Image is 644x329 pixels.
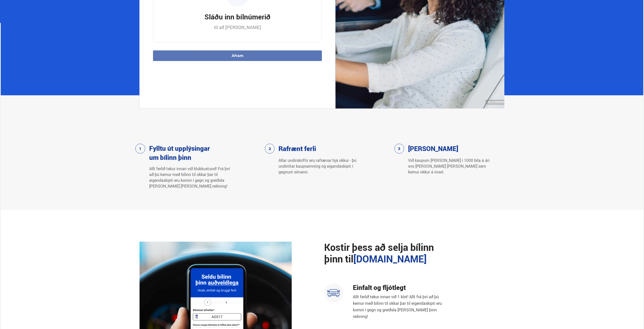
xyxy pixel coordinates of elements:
h3: Sláðu inn bílnúmerið [204,12,270,21]
button: Áfram [153,50,322,61]
h4: Einfalt og fljótlegt [353,283,449,291]
p: Allt ferlið tekur innan við klukkustund! Frá því að þú kemur með bílinn til okkar þar til eigenda... [149,166,231,189]
h3: Fylltu út upplýsingar um bílinn þinn [149,144,212,162]
h3: [PERSON_NAME] [408,144,458,153]
p: til að [PERSON_NAME] [214,24,261,30]
p: Allar undirskriftir eru rafrænar hjá okkur - þú undirritar kaupsamning og eigandaskipti í gegnum ... [279,158,361,175]
span: [DOMAIN_NAME] [353,252,427,265]
h2: Kostir þess að selja bílinn þinn til [324,242,449,265]
p: Allt ferlið tekur innan við 1 klst! Allt frá því að þú kemur með bílinn til okkar þar til eigenda... [353,293,449,320]
img: sxVYvPSuM98JaIvG.svg [327,286,341,300]
h3: Rafrænt ferli [279,144,316,153]
p: Við kaupum [PERSON_NAME] í 1000 bíla á ári svo [PERSON_NAME] [PERSON_NAME] sem kemur okkur á óvart. [408,158,490,175]
button: Opna LiveChat spjallviðmót [4,2,19,17]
